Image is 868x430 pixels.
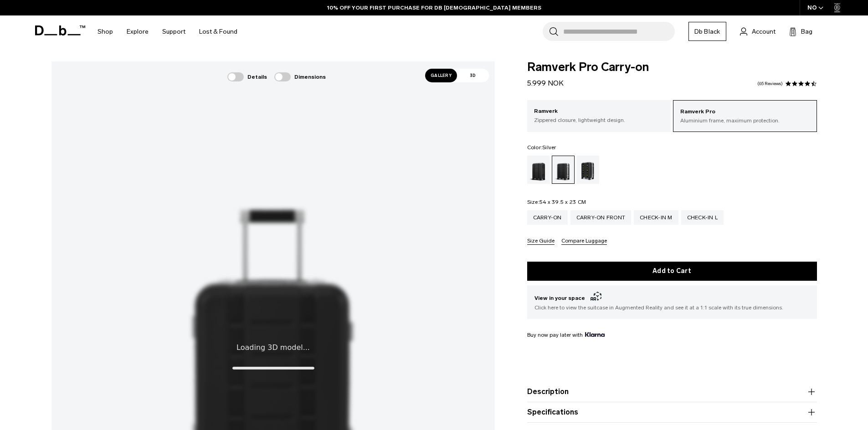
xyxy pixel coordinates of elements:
[570,210,632,225] a: Carry-on Front
[127,15,149,48] a: Explore
[680,107,810,116] p: Ramverk Pro
[98,15,113,48] a: Shop
[457,69,489,82] span: 3D
[527,407,817,418] button: Specifications
[527,145,556,150] legend: Color:
[801,27,812,36] span: Bag
[740,26,776,37] a: Account
[534,116,664,124] p: Zippered closure, lightweight design.
[527,199,586,205] legend: Size:
[527,238,555,245] button: Size Guide
[789,26,812,37] button: Bag
[634,210,678,225] a: Check-in M
[227,72,267,81] div: Details
[534,293,810,304] span: View in your space
[527,210,568,225] a: Carry-on
[680,116,810,125] p: Aluminium frame, maximum protection.
[681,210,724,225] a: Check-in L
[561,238,607,245] button: Compare Luggage
[527,331,605,339] span: Buy now pay later with
[752,27,776,36] span: Account
[327,4,541,12] a: 10% OFF YOUR FIRST PURCHASE FOR DB [DEMOGRAPHIC_DATA] MEMBERS
[274,72,326,81] div: Dimensions
[534,107,664,116] p: Ramverk
[552,156,575,184] a: Silver
[539,199,586,205] span: 54 x 39.5 x 23 CM
[162,15,185,48] a: Support
[527,285,817,319] button: View in your space Click here to view the suitcase in Augmented Reality and see it at a 1:1 scale...
[527,100,671,131] a: Ramverk Zippered closure, lightweight design.
[199,15,237,48] a: Lost & Found
[425,69,457,82] span: Gallery
[527,156,550,184] a: Black Out
[527,262,817,281] button: Add to Cart
[576,156,599,184] a: Db x New Amsterdam Surf Association
[542,144,556,151] span: Silver
[585,332,605,337] img: {"height" => 20, "alt" => "Klarna"}
[91,15,244,48] nav: Main Navigation
[527,61,817,73] span: Ramverk Pro Carry-on
[527,79,564,87] span: 5.999 NOK
[757,81,783,86] a: 65 reviews
[534,304,810,312] span: Click here to view the suitcase in Augmented Reality and see it at a 1:1 scale with its true dime...
[688,22,726,41] a: Db Black
[527,386,817,397] button: Description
